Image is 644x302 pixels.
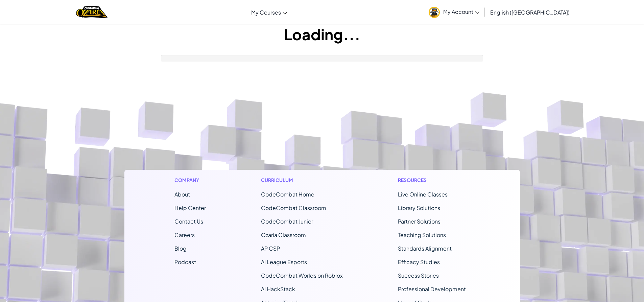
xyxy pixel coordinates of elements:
a: CodeCombat Junior [261,218,313,225]
h1: Resources [398,177,470,184]
a: Ozaria by CodeCombat logo [76,5,108,19]
a: AP CSP [261,245,280,252]
a: My Account [425,1,483,23]
a: Podcast [174,258,196,265]
a: Live Online Classes [398,191,448,198]
a: AI League Esports [261,258,307,265]
span: Contact Us [174,218,203,225]
a: Success Stories [398,272,439,279]
a: Teaching Solutions [398,231,446,238]
a: CodeCombat Worlds on Roblox [261,272,343,279]
img: Home [76,5,108,19]
a: Efficacy Studies [398,258,440,265]
img: avatar [429,7,440,18]
a: Careers [174,231,195,238]
a: My Courses [248,3,290,21]
a: Help Center [174,204,206,211]
a: AI HackStack [261,285,295,293]
a: Ozaria Classroom [261,231,306,238]
a: About [174,191,190,198]
a: Standards Alignment [398,245,452,252]
span: English ([GEOGRAPHIC_DATA]) [490,9,570,16]
a: Library Solutions [398,204,440,211]
a: English ([GEOGRAPHIC_DATA]) [487,3,573,21]
a: Professional Development [398,285,466,293]
h1: Company [174,177,206,184]
a: Blog [174,245,187,252]
span: My Account [443,8,479,15]
h1: Curriculum [261,177,343,184]
a: Partner Solutions [398,218,440,225]
span: CodeCombat Home [261,191,314,198]
span: My Courses [251,9,281,16]
a: CodeCombat Classroom [261,204,326,211]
